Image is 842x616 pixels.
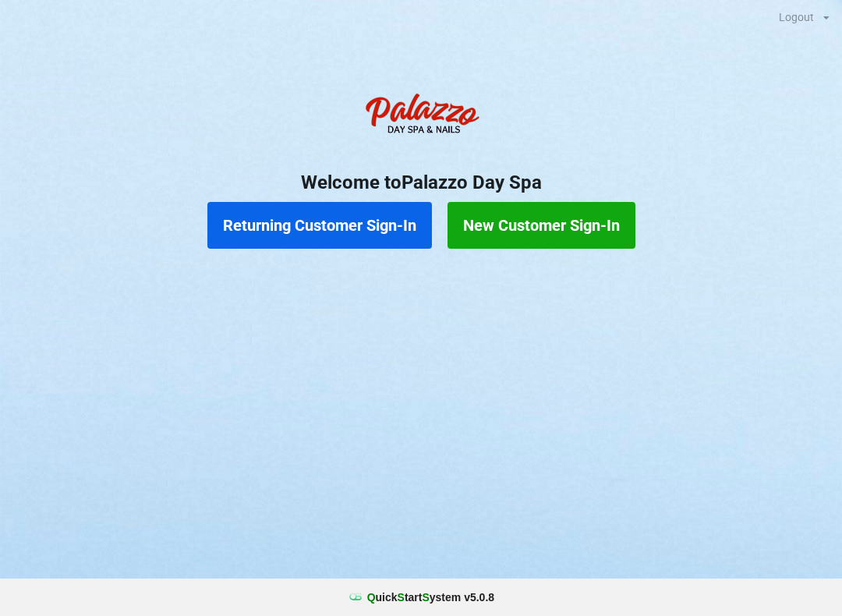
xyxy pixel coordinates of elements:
[207,202,432,249] button: Returning Customer Sign-In
[422,591,429,604] span: S
[359,85,483,147] img: PalazzoDaySpaNails-Logo.png
[779,12,814,23] div: Logout
[348,589,363,605] img: favicon.ico
[367,589,494,605] b: uick tart ystem v 5.0.8
[448,202,635,249] button: New Customer Sign-In
[398,591,405,604] span: S
[367,591,376,604] span: Q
